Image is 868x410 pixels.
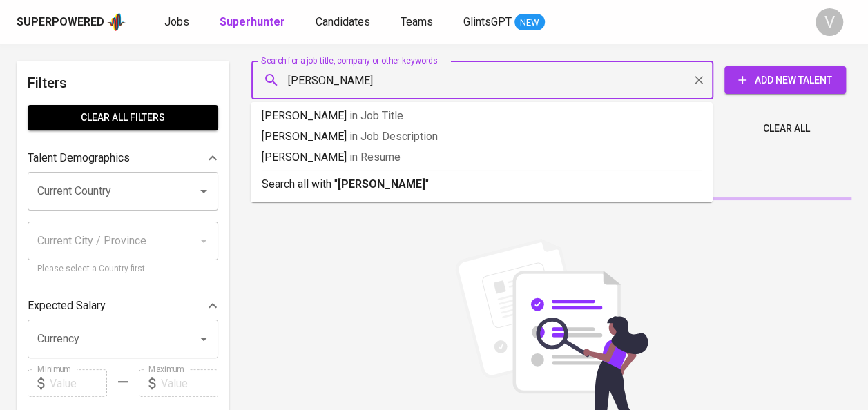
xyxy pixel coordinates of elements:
p: Please select a Country first [37,262,209,276]
b: Superhunter [220,15,285,28]
button: Open [194,329,213,349]
span: in Resume [349,150,401,164]
span: Add New Talent [735,72,835,89]
h6: Filters [28,72,218,94]
p: [PERSON_NAME] [262,149,702,166]
span: Teams [401,15,433,28]
button: Add New Talent [724,66,846,94]
a: Superhunter [220,14,288,31]
span: in Job Description [349,130,438,143]
a: Candidates [316,14,373,31]
div: Expected Salary [28,292,218,320]
a: GlintsGPT NEW [463,14,545,31]
a: Teams [401,14,436,31]
p: [PERSON_NAME] [262,108,702,124]
div: Talent Demographics [28,144,218,172]
p: Expected Salary [28,297,106,314]
span: in Job Title [349,109,403,122]
a: Jobs [164,14,192,31]
p: [PERSON_NAME] [262,128,702,145]
div: V [816,8,843,36]
span: Clear All [763,120,810,137]
img: app logo [107,12,126,32]
p: Talent Demographics [28,150,130,166]
span: NEW [514,16,545,30]
button: Clear [689,70,708,90]
span: Jobs [164,15,189,28]
span: Candidates [316,15,370,28]
button: Clear All [758,116,816,141]
b: [PERSON_NAME] [338,177,425,191]
input: Value [50,369,107,397]
button: Clear All filters [28,105,218,130]
input: Value [161,369,218,397]
p: Search all with " " [262,176,702,193]
span: Clear All filters [39,109,207,126]
div: Superpowered [17,14,104,30]
button: Open [194,182,213,201]
span: GlintsGPT [463,15,512,28]
a: Superpoweredapp logo [17,12,126,32]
